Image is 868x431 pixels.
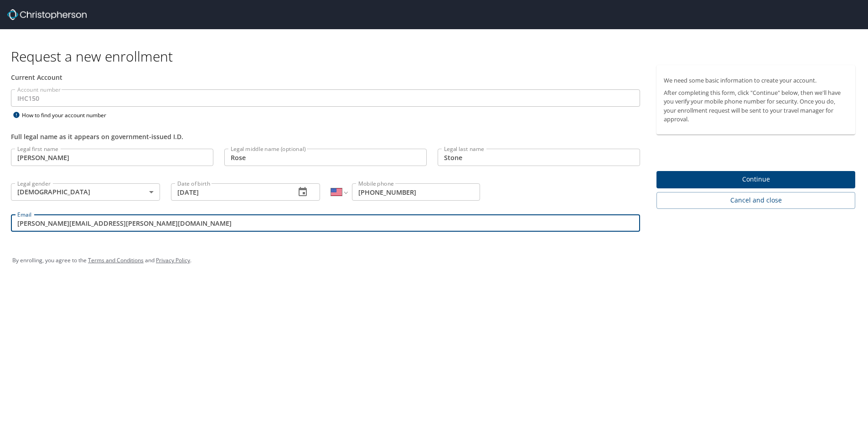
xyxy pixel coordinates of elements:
a: Privacy Policy [156,256,190,264]
input: Enter phone number [352,183,480,201]
p: We need some basic information to create your account. [664,76,848,85]
input: MM/DD/YYYY [171,183,288,201]
div: How to find your account number [11,109,125,121]
img: cbt logo [7,9,87,20]
button: Continue [656,171,855,189]
a: Terms and Conditions [88,256,144,264]
button: Cancel and close [656,192,855,209]
div: Full legal name as it appears on government-issued I.D. [11,132,640,141]
span: Cancel and close [664,195,848,206]
div: [DEMOGRAPHIC_DATA] [11,183,160,201]
div: By enrolling, you agree to the and . [12,249,856,272]
span: Continue [664,174,848,185]
p: After completing this form, click "Continue" below, then we'll have you verify your mobile phone ... [664,88,848,124]
h1: Request a new enrollment [11,47,863,65]
div: Current Account [11,73,640,82]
